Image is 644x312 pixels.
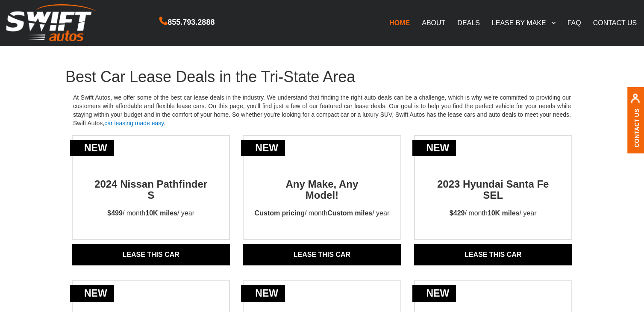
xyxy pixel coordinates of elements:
a: HOME [383,14,416,32]
a: ABOUT [416,14,451,32]
a: Lease THIS CAR [414,244,572,265]
p: / month / year [442,201,544,226]
span: 855.793.2888 [168,16,215,29]
div: new [241,285,285,302]
strong: 10K miles [145,209,177,217]
p: / month / year [100,201,202,226]
strong: $499 [107,209,123,217]
a: Lease THIS CAR [72,244,230,265]
a: 855.793.2888 [159,19,215,26]
a: CONTACT US [587,14,643,32]
strong: Custom pricing [255,209,305,217]
div: new [412,285,456,302]
strong: 10K miles [488,209,520,217]
p: / month / year [247,201,397,226]
a: new2024 Nissan Pathfinder S$499/ month10K miles/ year [73,163,229,227]
p: At Swift Autos, we offer some of the best car lease deals in the industry. We understand that fin... [65,85,579,135]
a: LEASE BY MAKE [486,14,562,32]
h2: 2024 Nissan Pathfinder S [91,163,211,201]
strong: Custom miles [327,209,372,217]
img: Swift Autos [6,4,96,41]
a: newAny Make, AnyModel!Custom pricing/ monthCustom miles/ year [244,163,400,227]
h1: Best Car Lease Deals in the Tri-State Area [65,68,579,85]
div: new [241,140,285,156]
h2: Any Make, Any Model! [262,163,382,201]
div: new [70,140,114,156]
a: new2023 Hyundai Santa Fe SEL$429/ month10K miles/ year [415,163,571,227]
div: new [70,285,114,302]
div: new [412,140,456,156]
img: contact us, iconuser [630,94,640,109]
a: Contact Us [633,109,640,147]
a: DEALS [451,14,485,32]
strong: $429 [450,209,465,217]
a: car leasing made easy [104,120,164,127]
a: Lease THIS CAR [243,244,401,265]
a: FAQ [562,14,587,32]
h2: 2023 Hyundai Santa Fe SEL [433,163,553,201]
